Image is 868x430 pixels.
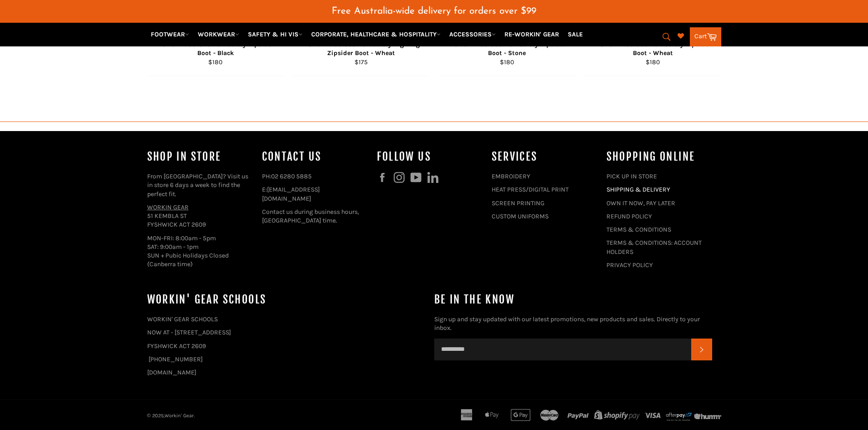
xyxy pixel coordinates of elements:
[164,413,194,419] a: Workin' Gear
[147,342,425,350] p: FYSHWICK ACT 2609
[492,172,530,180] a: EMBROIDERY
[298,58,424,66] div: $175
[444,58,570,66] div: $180
[147,234,253,269] p: MON-FRI: 8:00am - 5pm SAT: 9:00am - 1pm SUN + Pubic Holidays Closed (Canberra time)
[147,203,253,229] p: 51 KEMBLA ST FYSHWICK ACT 2609
[492,149,597,164] h4: services
[694,414,721,419] img: humm_logo_gray.png
[606,172,657,180] a: PICK UP IN STORE
[606,149,712,164] h4: SHOPPING ONLINE
[606,239,702,255] a: TERMS & CONDITIONS: ACCOUNT HOLDERS
[606,199,675,207] a: OWN IT NOW, PAY LATER
[262,172,368,181] p: PH:
[147,172,253,198] p: From [GEOGRAPHIC_DATA]? Visit us in store 6 days a week to find the perfect fit.
[606,226,671,233] a: TERMS & CONDITIONS
[606,186,670,193] a: SHIPPING & DELIVERY
[332,6,536,16] span: Free Australia-wide delivery for orders over $99
[149,355,203,363] a: [PHONE_NUMBER]
[147,292,425,307] h4: WORKIN' GEAR SCHOOLS
[590,58,715,66] div: $180
[244,26,306,42] a: SAFETY & HI VIS
[262,185,368,203] p: E:
[444,40,570,58] div: MONGREL 961060 Non-Safety Zipsider Boot - Stone
[492,212,549,220] a: CUSTOM UNIFORMS
[434,315,712,333] p: Sign up and stay updated with our latest promotions, new products and sales. Directly to your inbox.
[690,27,721,46] a: Cart
[492,186,569,193] a: HEAT PRESS/DIGITAL PRINT
[377,149,483,164] h4: Follow us
[147,149,253,164] h4: Shop In Store
[147,315,218,323] a: WORKIN' GEAR SCHOOLS
[147,203,189,211] a: WORKIN GEAR
[298,40,424,58] div: MONGREL 951050 Non-Safety High Leg Zipsider Boot - Wheat
[147,413,195,419] small: © 2025, .
[446,26,499,42] a: ACCESSORIES
[262,207,368,225] p: Contact us during business hours, [GEOGRAPHIC_DATA] time.
[590,40,715,58] div: MONGREL 961050 Non-Safety Zipsider Boot - Wheat
[308,26,444,42] a: CORPORATE, HEALTHCARE & HOSPITALITY
[262,149,368,164] h4: Contact Us
[194,26,243,42] a: WORKWEAR
[665,412,693,421] img: Afterpay-Logo-on-dark-bg_large.png
[434,292,712,307] h4: Be in the know
[606,212,652,220] a: REFUND POLICY
[564,26,586,42] a: SALE
[147,328,425,337] p: NOW AT - [STREET_ADDRESS]
[147,369,196,376] a: [DOMAIN_NAME]
[501,26,563,42] a: RE-WORKIN' GEAR
[147,26,193,42] a: FOOTWEAR
[153,58,278,66] div: $180
[262,186,320,202] a: [EMAIL_ADDRESS][DOMAIN_NAME]
[153,40,278,58] div: MONGREL 961020 Non-Safety Zipsider Boot - Black
[606,261,653,269] a: PRIVACY POLICY
[271,172,312,180] a: 02 6280 5885
[492,199,544,207] a: SCREEN PRINTING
